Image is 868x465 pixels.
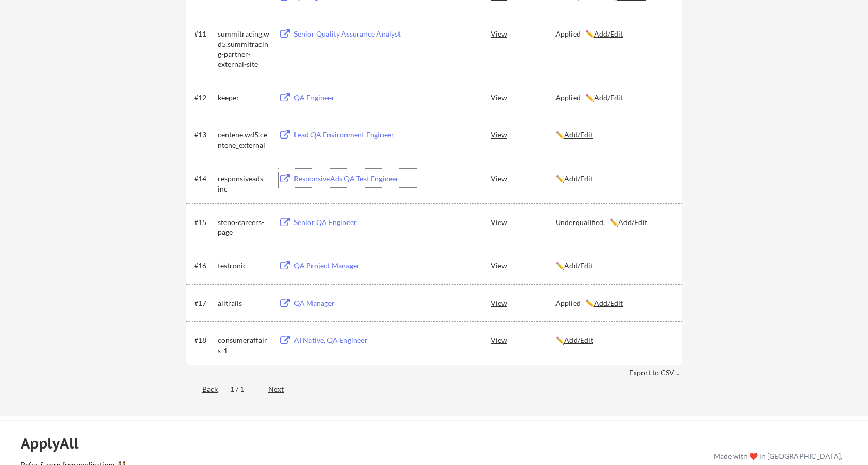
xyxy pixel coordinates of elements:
[194,335,214,346] div: #18
[218,174,269,194] div: responsiveads-inc
[194,261,214,271] div: #16
[218,130,269,150] div: centene.wd5.centene_external
[218,261,269,271] div: testronic
[491,169,555,187] div: View
[491,24,555,43] div: View
[294,261,422,271] div: QA Project Manager
[268,384,296,394] div: Next
[629,368,682,378] div: Export to CSV ↓
[555,335,673,346] div: ✏️
[564,336,593,345] u: Add/Edit
[491,213,555,231] div: View
[555,298,673,308] div: Applied ✏️
[230,384,256,394] div: 1 / 1
[194,130,214,140] div: #13
[618,218,647,227] u: Add/Edit
[594,29,623,38] u: Add/Edit
[294,217,422,228] div: Senior QA Engineer
[218,29,269,69] div: summitracing.wd5.summitracing-partner-external-site
[491,256,555,274] div: View
[555,174,673,184] div: ✏️
[21,435,90,452] div: ApplyAll
[594,299,623,307] u: Add/Edit
[194,93,214,103] div: #12
[218,217,269,237] div: steno-careers-page
[555,93,673,103] div: Applied ✏️
[491,294,555,312] div: View
[218,93,269,103] div: keeper
[564,130,593,139] u: Add/Edit
[218,298,269,308] div: alltrails
[555,261,673,271] div: ✏️
[194,29,214,39] div: #11
[491,88,555,107] div: View
[594,93,623,102] u: Add/Edit
[294,335,422,346] div: AI Native, QA Engineer
[218,335,269,355] div: consumeraffairs-1
[294,174,422,184] div: ResponsiveAds QA Test Engineer
[491,331,555,349] div: View
[294,29,422,39] div: Senior Quality Assurance Analyst
[194,217,214,228] div: #15
[555,130,673,140] div: ✏️
[555,217,673,228] div: Underqualified. ✏️
[194,298,214,308] div: #17
[294,93,422,103] div: QA Engineer
[294,298,422,308] div: QA Manager
[186,384,218,394] div: Back
[564,174,593,183] u: Add/Edit
[564,261,593,270] u: Add/Edit
[555,29,673,39] div: Applied ✏️
[491,125,555,144] div: View
[294,130,422,140] div: Lead QA Environment Engineer
[194,174,214,184] div: #14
